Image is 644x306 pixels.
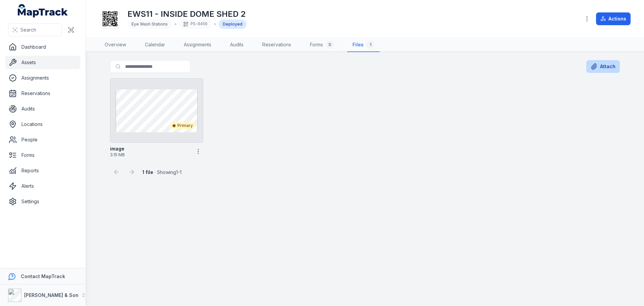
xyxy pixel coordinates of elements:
[110,152,191,158] span: 3.15 MB
[5,179,80,193] a: Alerts
[5,148,80,162] a: Forms
[142,169,153,175] strong: 1 file
[5,195,80,208] a: Settings
[178,38,217,52] a: Assignments
[99,38,131,52] a: Overview
[596,12,631,25] button: Actions
[219,19,247,29] div: Deployed
[5,102,80,116] a: Audits
[5,118,80,131] a: Locations
[20,27,36,33] span: Search
[366,41,374,49] div: 1
[5,56,80,69] a: Assets
[257,38,297,52] a: Reservations
[142,169,181,175] span: · Showing 1 - 1
[5,87,80,100] a: Reservations
[140,38,170,52] a: Calendar
[5,71,80,85] a: Assignments
[170,122,195,129] div: Primary
[225,38,249,52] a: Audits
[110,145,124,152] strong: image
[18,4,68,17] a: MapTrack
[24,292,78,298] strong: [PERSON_NAME] & Son
[127,9,247,19] h1: EWS11 - INSIDE DOME SHED 2
[347,38,380,52] a: Files1
[179,19,211,29] div: PS-0456
[586,60,620,73] button: Attach
[5,40,80,54] a: Dashboard
[21,273,65,279] strong: Contact MapTrack
[8,24,62,36] button: Search
[131,21,168,27] span: Eye Wash Stations
[5,133,80,146] a: People
[326,41,334,49] div: 0
[305,38,339,52] a: Forms0
[5,164,80,177] a: Reports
